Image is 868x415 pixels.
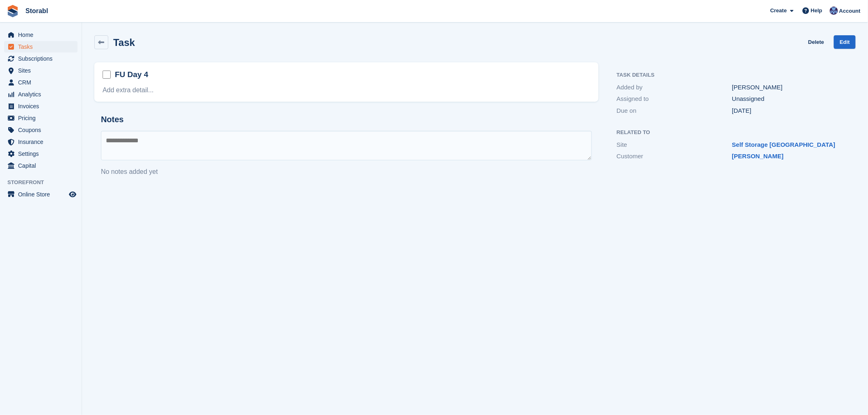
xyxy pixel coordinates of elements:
[18,100,67,112] span: Invoices
[18,160,67,171] span: Capital
[4,41,78,52] a: menu
[4,89,78,100] a: menu
[4,77,78,88] a: menu
[101,115,592,124] h2: Notes
[4,136,78,148] a: menu
[18,77,67,88] span: CRM
[834,35,856,49] a: Edit
[18,89,67,100] span: Analytics
[839,7,861,15] span: Account
[18,189,67,200] span: Online Store
[4,100,78,112] a: menu
[617,106,732,116] div: Due on
[18,136,67,148] span: Insurance
[732,106,847,116] div: [DATE]
[103,87,154,93] a: Add extra detail...
[4,148,78,160] a: menu
[4,65,78,76] a: menu
[18,29,67,41] span: Home
[770,7,787,15] span: Create
[22,4,51,18] a: Storabl
[617,130,847,136] h2: Related to
[617,83,732,92] div: Added by
[617,94,732,104] div: Assigned to
[18,65,67,76] span: Sites
[18,112,67,124] span: Pricing
[4,189,78,200] a: menu
[7,5,19,17] img: stora-icon-8386f47178a22dfd0bd8f6a31ec36ba5ce8667c1dd55bd0f319d3a0aa187defe.svg
[617,152,732,161] div: Customer
[732,94,847,104] div: Unassigned
[18,41,67,52] span: Tasks
[101,168,158,175] span: No notes added yet
[4,160,78,171] a: menu
[18,124,67,136] span: Coupons
[113,37,135,48] h2: Task
[732,153,784,160] a: [PERSON_NAME]
[7,178,82,187] span: Storefront
[617,72,847,78] h2: Task Details
[830,7,838,15] img: Tegan Ewart
[4,124,78,136] a: menu
[68,189,78,199] a: Preview store
[732,83,847,92] div: [PERSON_NAME]
[732,141,836,148] a: Self Storage [GEOGRAPHIC_DATA]
[4,112,78,124] a: menu
[4,53,78,64] a: menu
[18,148,67,160] span: Settings
[18,53,67,64] span: Subscriptions
[4,29,78,41] a: menu
[808,35,824,49] a: Delete
[617,140,732,150] div: Site
[115,69,148,80] h2: FU Day 4
[811,7,822,15] span: Help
